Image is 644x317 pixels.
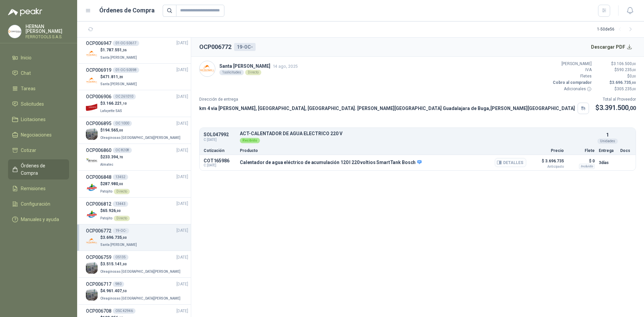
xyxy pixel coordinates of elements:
div: 19-OC- [113,228,129,233]
p: $ [596,73,636,80]
h1: Órdenes de Compra [99,6,155,15]
div: OC 1000 [113,121,132,126]
div: Directo [245,70,261,75]
a: OCP00681213443[DATE] Company Logo$65.926,00PatojitoDirecto [86,200,188,221]
img: Logo peakr [8,8,42,16]
span: ,70 [118,155,123,159]
span: Remisiones [21,185,46,192]
h2: OCP006772 [199,42,231,52]
h3: OCP006947 [86,40,111,47]
span: Santa [PERSON_NAME] [100,243,137,247]
span: ,00 [116,209,121,213]
span: Oleaginosas [GEOGRAPHIC_DATA][PERSON_NAME] [100,297,180,300]
h3: OCP006772 [86,227,111,234]
a: Negociaciones [8,128,69,141]
a: Órdenes de Compra [8,159,69,179]
p: Precio [530,149,564,153]
a: Chat [8,67,69,80]
span: 305.235 [617,87,636,91]
p: km 4 via [PERSON_NAME], [GEOGRAPHIC_DATA], [GEOGRAPHIC_DATA]. [PERSON_NAME][GEOGRAPHIC_DATA] Guad... [199,105,575,112]
button: Descargar PDF [587,40,636,54]
span: Configuración [21,200,50,208]
span: ,00 [118,128,123,132]
span: ,00 [122,236,127,240]
h3: OCP006812 [86,200,111,208]
span: 4.961.407 [103,288,127,293]
p: Adicionales [551,86,592,92]
span: Negociaciones [21,131,52,139]
img: Company Logo [8,25,21,38]
span: ,00 [118,182,123,186]
div: 01-OC-50598 [113,67,139,73]
p: Flete [568,149,595,153]
img: Company Logo [86,155,98,167]
h3: OCP006860 [86,147,111,154]
p: $ [595,103,636,113]
span: Tareas [21,85,36,92]
a: Inicio [8,51,69,64]
a: OCP006895OC 1000[DATE] Company Logo$194.565,00Oleaginosas [GEOGRAPHIC_DATA][PERSON_NAME] [86,120,188,141]
span: Solicitudes [21,100,44,108]
img: Company Logo [86,128,98,140]
span: ,36 [122,48,127,52]
p: 1 [606,131,609,139]
span: ,20 [118,75,123,79]
span: ,00 [122,262,127,266]
a: OCP00684813452[DATE] Company Logo$287.980,00PatojitoDirecto [86,173,188,195]
div: Directo [114,189,130,194]
span: ,00 [632,62,636,66]
span: ,00 [632,87,636,91]
span: Oleaginosas [GEOGRAPHIC_DATA][PERSON_NAME] [100,270,180,273]
span: Inicio [21,54,32,61]
p: COT165986 [204,158,236,163]
span: [DATE] [176,67,188,73]
p: $ [100,74,138,80]
span: ,00 [632,74,636,78]
span: [DATE] [176,120,188,127]
p: IVA [551,67,592,73]
span: ,00 [629,105,636,111]
p: Total al Proveedor [595,96,636,103]
div: 19-OC- [234,43,256,51]
span: 194.565 [103,128,123,133]
span: Patojito [100,216,112,220]
span: [DATE] [176,227,188,234]
img: Company Logo [200,61,215,76]
span: [DATE] [176,94,188,100]
span: C: [DATE] [204,137,236,143]
h3: OCP006848 [86,173,111,181]
span: 471.811 [103,74,123,79]
span: 3.106.500 [613,61,636,66]
p: $ [100,127,182,134]
div: 13443 [113,201,128,207]
span: [DATE] [176,281,188,287]
p: $ [100,208,130,214]
div: Incluido [579,164,595,169]
p: $ [596,80,636,86]
p: Docs [620,149,632,153]
span: 3.696.735 [103,235,127,240]
p: $ [100,47,138,53]
a: Remisiones [8,182,69,195]
div: Recibido [240,138,260,143]
p: Calentador de agua eléctrico de acumulación 120 l 220 voltios SmartTank Bosch [240,160,422,166]
span: 65.926 [103,208,121,213]
div: 1 solicitudes [219,70,244,75]
span: [DATE] [176,174,188,180]
span: ,00 [631,81,636,85]
span: [DATE] [176,147,188,154]
div: OC 261010 [113,94,136,99]
a: Configuración [8,198,69,210]
span: [DATE] [176,308,188,314]
p: $ [596,86,636,92]
div: 1 - 50 de 56 [597,24,636,35]
p: ACT-CALENTADOR DE AGUA ELECTRICO 220 V [240,131,595,136]
span: 3.515.141 [103,262,127,266]
span: Santa [PERSON_NAME] [100,82,137,86]
a: OCP00677219-OC-[DATE] Company Logo$3.696.735,00Santa [PERSON_NAME] [86,227,188,248]
span: Chat [21,69,31,77]
p: Cotización [204,149,236,153]
span: ,10 [122,102,127,105]
p: $ [100,288,182,294]
span: Patojito [100,190,112,193]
